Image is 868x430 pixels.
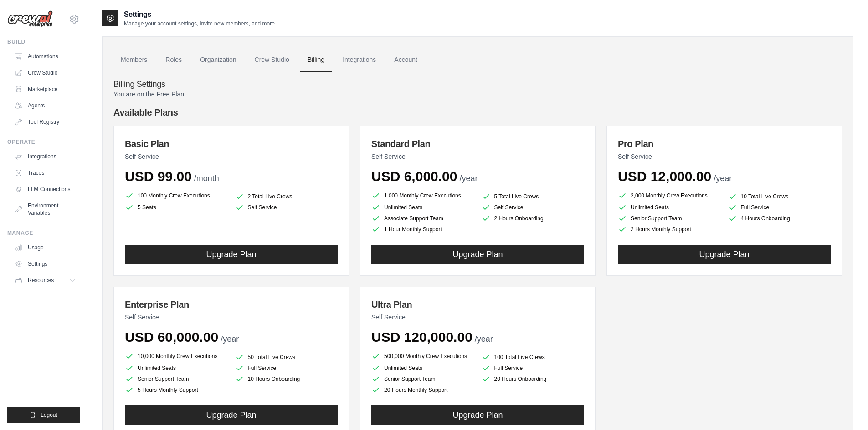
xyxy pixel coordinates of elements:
h3: Enterprise Plan [125,298,338,311]
a: Billing [300,48,332,72]
a: Automations [11,49,80,64]
li: 5 Hours Monthly Support [125,385,228,395]
a: Integrations [11,149,80,164]
li: Full Service [235,364,338,373]
span: USD 12,000.00 [618,169,711,184]
a: LLM Connections [11,182,80,197]
span: /year [221,334,239,344]
h3: Ultra Plan [371,298,584,311]
a: Traces [11,166,80,180]
h4: Billing Settings [113,80,842,90]
li: Unlimited Seats [371,203,474,212]
a: Crew Studio [11,66,80,80]
li: Full Service [482,364,585,373]
li: Full Service [728,203,831,212]
li: Associate Support Team [371,214,474,223]
a: Integrations [335,48,383,72]
li: 2 Hours Onboarding [482,214,585,223]
h2: Settings [124,9,276,20]
p: You are on the Free Plan [113,90,842,99]
button: Upgrade Plan [125,405,338,425]
button: Upgrade Plan [371,405,584,425]
a: Tool Registry [11,115,80,129]
a: Members [113,48,154,72]
a: Roles [158,48,189,72]
img: Logo [7,10,53,28]
li: Unlimited Seats [371,364,474,373]
span: USD 99.00 [125,169,192,184]
p: Self Service [125,152,338,161]
button: Upgrade Plan [618,245,831,264]
li: 20 Hours Onboarding [482,374,585,384]
a: Account [387,48,425,72]
li: 500,000 Monthly Crew Executions [371,351,474,362]
div: Manage [7,229,80,237]
li: 1,000 Monthly Crew Executions [371,190,474,201]
li: 50 Total Live Crews [235,353,338,362]
a: Organization [193,48,243,72]
li: 10 Total Live Crews [728,192,831,201]
h3: Basic Plan [125,137,338,150]
span: USD 6,000.00 [371,169,457,184]
span: USD 60,000.00 [125,329,218,344]
li: 2,000 Monthly Crew Executions [618,190,721,201]
li: 5 Seats [125,203,228,212]
li: Unlimited Seats [125,364,228,373]
li: Senior Support Team [371,374,474,384]
a: Marketplace [11,82,80,96]
h4: Available Plans [113,106,842,119]
div: Operate [7,138,80,146]
span: Logout [41,411,57,419]
a: Usage [11,240,80,255]
span: /month [194,174,219,183]
li: Self Service [482,203,585,212]
li: 100 Monthly Crew Executions [125,190,228,201]
li: 100 Total Live Crews [482,353,585,362]
li: 2 Total Live Crews [235,192,338,201]
li: 1 Hour Monthly Support [371,225,474,234]
p: Self Service [371,152,584,161]
a: Settings [11,257,80,271]
p: Self Service [125,313,338,322]
a: Environment Variables [11,198,80,220]
span: USD 120,000.00 [371,329,473,344]
span: Resources [28,277,54,284]
div: Build [7,38,80,46]
button: Resources [11,273,80,288]
button: Logout [7,407,80,423]
li: 20 Hours Monthly Support [371,385,474,395]
li: 10 Hours Onboarding [235,374,338,384]
h3: Standard Plan [371,137,584,150]
li: 10,000 Monthly Crew Executions [125,351,228,362]
a: Agents [11,98,80,113]
span: /year [459,174,478,183]
li: Unlimited Seats [618,203,721,212]
p: Self Service [371,313,584,322]
span: /year [475,334,493,344]
h3: Pro Plan [618,137,831,150]
button: Upgrade Plan [125,245,338,264]
a: Crew Studio [247,48,297,72]
button: Upgrade Plan [371,245,584,264]
span: /year [714,174,732,183]
li: Senior Support Team [618,214,721,223]
li: Senior Support Team [125,374,228,384]
li: 4 Hours Onboarding [728,214,831,223]
li: Self Service [235,203,338,212]
li: 2 Hours Monthly Support [618,225,721,234]
p: Self Service [618,152,831,161]
p: Manage your account settings, invite new members, and more. [124,20,276,27]
li: 5 Total Live Crews [482,192,585,201]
